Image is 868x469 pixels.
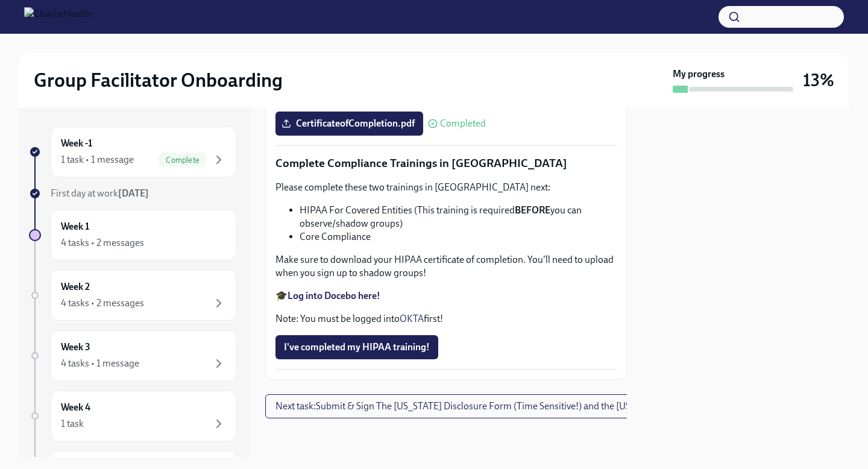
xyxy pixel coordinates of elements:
label: CertificateofCompletion.pdf [275,112,423,136]
strong: [DATE] [118,187,149,199]
div: 1 task [61,417,84,430]
li: HIPAA For Covered Entities (This training is required you can observe/shadow groups) [300,204,617,230]
h6: Week 3 [61,341,90,354]
span: Complete [159,156,207,165]
a: Week -11 task • 1 messageComplete [29,127,236,177]
h6: Week -1 [61,137,92,150]
div: 4 tasks • 1 message [61,357,139,370]
h6: Week 4 [61,401,90,414]
div: 1 task • 1 message [61,153,134,166]
span: CertificateofCompletion.pdf [284,118,415,130]
a: OKTA [400,313,424,324]
a: First day at work[DATE] [29,187,236,200]
h6: Week 2 [61,280,90,294]
span: Next task : Submit & Sign The [US_STATE] Disclosure Form (Time Sensitive!) and the [US_STATE] Bac... [275,400,744,412]
p: 🎓 [275,289,617,303]
span: I've completed my HIPAA training! [284,341,430,353]
h6: Week 1 [61,220,89,233]
a: Week 24 tasks • 2 messages [29,270,236,321]
button: I've completed my HIPAA training! [275,335,438,359]
p: Make sure to download your HIPAA certificate of completion. You'll need to upload when you sign u... [275,253,617,280]
p: Complete Compliance Trainings in [GEOGRAPHIC_DATA] [275,156,617,171]
a: Log into Docebo here! [288,290,380,301]
li: Core Compliance [300,230,617,244]
h3: 13% [803,69,834,91]
p: Please complete these two trainings in [GEOGRAPHIC_DATA] next: [275,181,617,194]
p: Note: You must be logged into first! [275,312,617,326]
span: Completed [440,119,486,128]
strong: BEFORE [515,204,550,216]
h2: Group Facilitator Onboarding [34,68,283,92]
div: 4 tasks • 2 messages [61,236,144,250]
strong: My progress [673,68,725,81]
a: Week 14 tasks • 2 messages [29,210,236,260]
img: CharlieHealth [24,7,91,27]
a: Week 34 tasks • 1 message [29,330,236,381]
div: 4 tasks • 2 messages [61,297,144,310]
span: First day at work [51,187,149,199]
a: Week 41 task [29,391,236,441]
button: Next task:Submit & Sign The [US_STATE] Disclosure Form (Time Sensitive!) and the [US_STATE] Backg... [265,394,754,418]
